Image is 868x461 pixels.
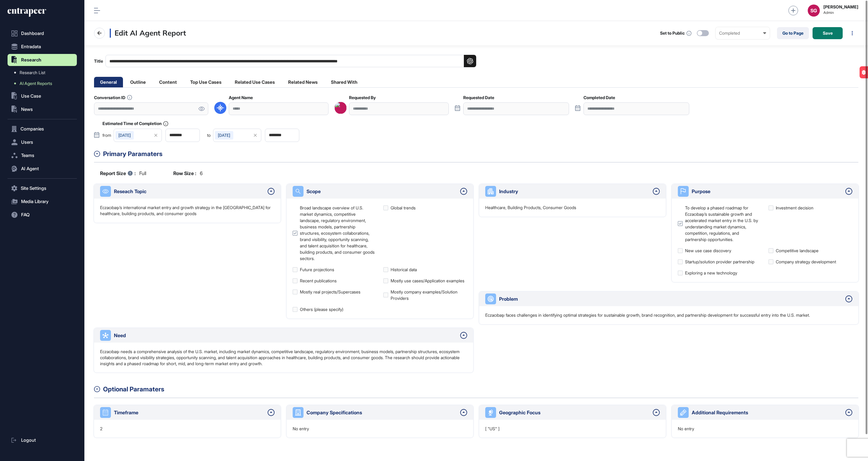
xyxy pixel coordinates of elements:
[8,103,77,115] button: News
[8,123,77,135] button: Companies
[207,133,211,137] span: to
[777,27,809,39] a: Go to Page
[300,266,334,273] div: Future projections
[8,196,77,208] button: Media Library
[499,409,650,416] div: Geographic focus
[307,409,457,416] div: Company specifications
[776,205,813,211] div: Investment decision
[21,153,34,158] span: Teams
[307,188,457,195] div: Scope
[583,95,615,100] label: Completed Date
[114,188,265,195] div: Reseach Topic
[692,188,842,195] div: Purpose
[808,5,820,17] button: SG
[184,77,228,87] li: Top Use Cases
[823,11,858,15] span: Admin
[8,434,77,446] a: Logout
[391,289,467,301] div: Mostly company examples/Solution Providers
[8,90,77,102] button: Use Case
[776,247,819,254] div: Competitive landscape
[685,270,737,276] div: Exploring a new technology
[215,131,233,140] div: [DATE]
[94,77,123,87] li: General
[300,289,360,295] div: Mostly real projects/Supercases
[485,312,810,318] p: Eczacıbaşı faces challenges in identifying optimal strategies for sustainable growth, brand recog...
[300,205,376,262] div: Broad landscape overview of U.S. market dynamics, competitive landscape, regulatory environment, ...
[100,349,467,366] p: Eczacıbaşı needs a comprehensive analysis of the U.S. market, including market dynamics, competit...
[8,27,77,39] a: Dashboard
[21,186,46,191] span: Site Settings
[685,205,762,243] div: To develop a phased roadmap for Eczacıbaşı’s sustainable growth and accelerated market entry in t...
[463,95,494,100] label: Requested Date
[21,212,30,217] span: FAQ
[100,170,146,177] div: full
[325,77,363,87] li: Shared With
[349,95,376,100] label: Requested By
[102,121,168,126] label: Estimated Time of Completion
[21,58,41,62] span: Research
[103,149,858,159] div: Primary Paramaters
[21,166,39,171] span: AI Agent
[114,409,265,416] div: Timeframe
[499,188,650,195] div: Industry
[776,259,836,265] div: Company strategy development
[692,409,842,416] div: Additional requirements
[124,77,152,87] li: Outline
[8,54,77,66] button: Research
[94,95,132,100] label: Conversation ID
[282,77,324,87] li: Related News
[114,332,457,339] div: Need
[391,266,417,273] div: Historical data
[173,170,203,177] div: 6
[100,205,275,216] p: Eczacıbaşı’s international market entry and growth strategy in the [GEOGRAPHIC_DATA] for healthca...
[21,107,33,112] span: News
[485,426,499,432] p: [ "US" ]
[8,149,77,162] button: Teams
[229,77,281,87] li: Related Use Cases
[21,438,36,443] span: Logout
[20,70,45,75] span: Research List
[391,278,464,284] div: Mostly use cases/Application examples
[21,44,41,49] span: Entradata
[678,426,694,432] p: No entry
[300,306,343,312] div: Others (please specify)
[813,27,843,39] button: Save
[11,67,77,78] a: Research List
[660,31,685,36] div: Set to Public
[8,136,77,148] button: Users
[8,41,77,53] button: Entradata
[21,94,41,99] span: Use Case
[8,163,77,175] button: AI Agent
[115,131,134,140] div: [DATE]
[499,295,842,303] div: Problem
[719,31,766,36] div: Completed
[21,140,33,145] span: Users
[391,205,416,211] div: Global trends
[21,199,49,204] span: Media Library
[105,55,476,67] input: Title
[685,247,731,254] div: New use case discovery
[685,259,754,265] div: Startup/solution provider partnership
[293,426,309,432] p: No entry
[20,81,52,86] span: AI Agent Reports
[110,29,186,38] h3: Edit AI Agent Report
[823,31,833,35] span: Save
[335,102,347,114] img: [object%20Promise]
[11,78,77,89] a: AI Agent Reports
[8,209,77,221] button: FAQ
[102,133,111,137] span: from
[823,5,858,9] strong: [PERSON_NAME]
[8,182,77,194] button: Site Settings
[103,384,858,394] div: Optional Paramaters
[100,170,136,177] b: Report Size :
[153,77,183,87] li: Content
[94,55,476,67] label: Title
[173,170,196,177] b: Row Size :
[100,426,102,432] p: 2
[229,95,253,100] label: Agent Name
[20,127,44,131] span: Companies
[21,31,44,36] span: Dashboard
[300,278,337,284] div: Recent publications
[485,205,576,211] p: Healthcare, Building Products, Consumer Goods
